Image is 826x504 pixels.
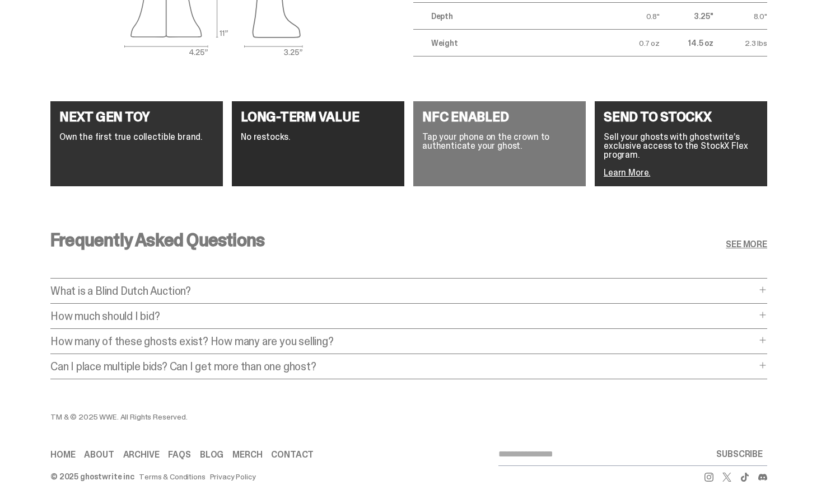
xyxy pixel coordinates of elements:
a: Contact [271,450,314,459]
td: 14.5 oz [660,30,713,56]
td: 0.8" [606,3,660,30]
p: How many of these ghosts exist? How many are you selling? [50,336,756,347]
a: Privacy Policy [210,473,256,481]
a: FAQs [168,450,190,459]
td: 8.0" [713,3,767,30]
h3: Frequently Asked Questions [50,231,264,249]
td: 2.3 lbs [713,30,767,56]
td: Weight [413,30,606,56]
h4: NEXT GEN TOY [59,110,214,124]
td: 3.25" [660,3,713,30]
a: Merch [232,450,262,459]
h4: LONG-TERM VALUE [241,110,395,124]
h4: SEND TO STOCKX [604,110,758,124]
a: Learn More. [604,167,650,178]
p: No restocks. [241,133,395,142]
p: What is a Blind Dutch Auction? [50,285,756,296]
a: Blog [200,450,223,459]
a: Terms & Conditions [139,473,205,481]
td: 0.7 oz [606,30,660,56]
a: Archive [123,450,160,459]
a: About [84,450,114,459]
button: SUBSCRIBE [712,443,767,465]
td: Depth [413,3,606,30]
a: Home [50,450,75,459]
a: SEE MORE [726,240,767,249]
div: © 2025 ghostwrite inc [50,473,134,481]
p: Can I place multiple bids? Can I get more than one ghost? [50,361,756,372]
p: How much should I bid? [50,310,756,322]
div: TM & © 2025 WWE. All Rights Reserved. [50,413,498,421]
p: Own the first true collectible brand. [59,133,214,142]
p: Sell your ghosts with ghostwrite’s exclusive access to the StockX Flex program. [604,133,758,159]
p: Tap your phone on the crown to authenticate your ghost. [422,133,577,150]
h4: NFC ENABLED [422,110,577,124]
